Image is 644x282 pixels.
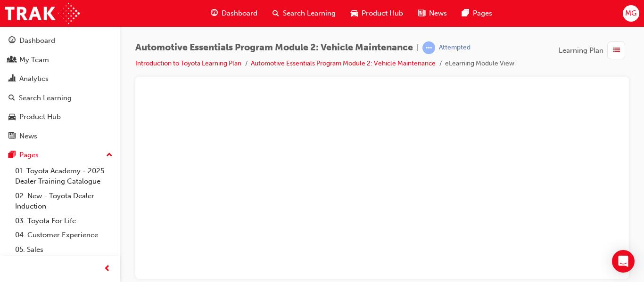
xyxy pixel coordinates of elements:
li: eLearning Module View [445,58,514,69]
span: guage-icon [8,37,16,45]
a: Analytics [4,70,116,88]
span: search-icon [272,8,279,19]
span: news-icon [418,8,425,19]
span: chart-icon [8,75,16,83]
a: pages-iconPages [454,4,500,23]
span: news-icon [8,132,16,141]
span: search-icon [8,94,15,103]
a: Search Learning [4,89,116,107]
a: 05. Sales [11,242,116,257]
span: car-icon [8,113,16,121]
div: My Team [19,55,49,65]
a: 01. Toyota Academy - 2025 Dealer Training Catalogue [11,164,116,189]
span: News [429,8,447,19]
span: pages-icon [8,151,16,160]
div: Product Hub [19,112,61,122]
button: Pages [4,146,116,164]
span: Search Learning [283,8,336,19]
a: car-iconProduct Hub [343,4,411,23]
span: MG [625,8,636,19]
button: Learning Plan [559,41,629,59]
a: guage-iconDashboard [203,4,265,23]
span: Learning Plan [559,45,603,56]
span: Product Hub [362,8,403,19]
a: news-iconNews [411,4,454,23]
div: Search Learning [19,93,72,104]
a: Introduction to Toyota Learning Plan [135,59,241,67]
div: Attempted [439,43,471,52]
a: 04. Customer Experience [11,228,116,242]
span: Pages [473,8,492,19]
span: list-icon [613,45,620,56]
span: | [417,42,419,53]
div: Open Intercom Messenger [612,250,635,273]
span: people-icon [8,56,16,64]
span: guage-icon [211,8,218,19]
a: Automotive Essentials Program Module 2: Vehicle Maintenance [251,59,436,67]
a: News [4,128,116,145]
div: Analytics [19,73,49,84]
span: car-icon [351,8,358,19]
span: prev-icon [104,263,111,275]
div: Pages [19,150,39,161]
a: Dashboard [4,32,116,49]
button: DashboardMy TeamAnalyticsSearch LearningProduct HubNews [4,30,116,146]
a: search-iconSearch Learning [265,4,343,23]
a: Product Hub [4,108,116,126]
button: MG [623,5,639,22]
span: pages-icon [462,8,469,19]
span: learningRecordVerb_ATTEMPT-icon [422,41,435,54]
span: Dashboard [222,8,257,19]
span: up-icon [106,149,113,161]
a: 03. Toyota For Life [11,214,116,228]
div: News [19,131,37,142]
a: My Team [4,51,116,69]
a: 02. New - Toyota Dealer Induction [11,189,116,214]
div: Dashboard [19,35,55,46]
img: Trak [5,3,80,24]
span: Automotive Essentials Program Module 2: Vehicle Maintenance [135,42,413,53]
